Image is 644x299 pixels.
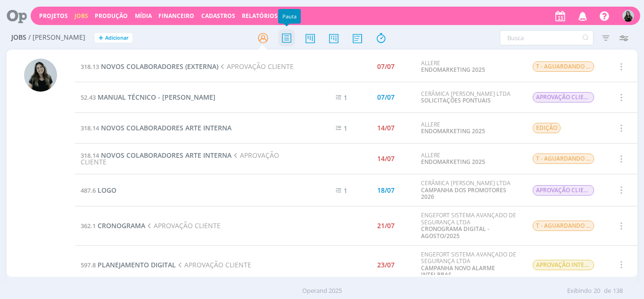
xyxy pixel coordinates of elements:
div: ENGEFORT SISTEMA AVANÇADO DE SEGURANÇA LTDA [421,212,518,239]
span: / [PERSON_NAME] [28,34,85,42]
span: 52.43 [81,93,96,102]
span: EDIÇÃO [533,123,561,133]
button: Projetos [36,12,71,20]
a: Relatórios [242,12,278,20]
div: 18/07 [377,187,395,194]
div: CERÂMICA [PERSON_NAME] LTDA [421,180,518,200]
span: APROVAÇÃO CLIENTE [533,92,594,103]
a: CAMPANHA DOS PROMOTORES 2026 [421,186,506,201]
div: ALLERE [421,152,518,166]
span: NOVOS COLABORADORES ARTE INTERNA [101,123,231,132]
span: 318.14 [81,124,99,132]
a: ENDOMARKETING 2025 [421,158,485,166]
span: CRONOGRAMA [98,221,145,230]
span: 1 [344,124,347,133]
a: 52.43MANUAL TÉCNICO - [PERSON_NAME] [81,93,215,102]
div: CERÂMICA [PERSON_NAME] LTDA [421,91,518,104]
a: 318.14NOVOS COLABORADORES ARTE INTERNA [81,123,231,132]
button: Mídia [132,12,155,20]
a: 318.14NOVOS COLABORADORES ARTE INTERNA [81,151,231,160]
span: APROVAÇÃO CLIENTE [81,151,279,166]
a: Mídia [135,12,152,20]
span: T - AGUARDANDO INFO. [533,61,594,72]
img: V [24,59,57,92]
a: SOLICITAÇÕES PONTUAIS [421,96,491,104]
span: de [604,286,611,296]
div: ALLERE [421,121,518,135]
div: ALLERE [421,60,518,74]
span: 318.14 [81,151,99,160]
span: Cadastros [201,12,235,20]
span: NOVOS COLABORADORES (EXTERNA) [101,62,218,71]
div: 07/07 [377,94,395,101]
a: Produção [95,12,128,20]
span: T - AGUARDANDO INFO. [533,221,594,231]
span: MANUAL TÉCNICO - [PERSON_NAME] [98,93,215,102]
a: Projetos [39,12,68,20]
button: Financeiro [156,12,197,20]
span: + [99,33,103,43]
a: ENDOMARKETING 2025 [421,66,485,74]
button: V [622,8,635,24]
button: Jobs [72,12,91,20]
a: Jobs [74,12,88,20]
span: 138 [613,286,623,296]
span: 20 [594,286,600,296]
span: PLANEJAMENTO DIGITAL [98,260,176,269]
button: Produção [92,12,131,20]
span: 1 [344,186,347,195]
button: Cadastros [198,12,238,20]
span: APROVAÇÃO CLIENTE [533,185,594,196]
button: Relatórios [239,12,281,20]
span: 318.13 [81,62,99,71]
div: ENGEFORT SISTEMA AVANÇADO DE SEGURANÇA LTDA [421,251,518,279]
span: LOGO [98,186,116,195]
div: 23/07 [377,262,395,268]
span: 362.1 [81,222,96,230]
span: Exibindo [567,286,592,296]
div: Pauta [278,9,301,24]
span: APROVAÇÃO CLIENTE [218,62,294,71]
a: 318.13NOVOS COLABORADORES (EXTERNA) [81,62,218,71]
a: 362.1CRONOGRAMA [81,221,145,230]
a: 487.6LOGO [81,186,116,195]
button: +Adicionar [95,33,132,43]
span: 1 [344,93,347,102]
span: 487.6 [81,186,96,195]
div: 14/07 [377,125,395,131]
a: CRONOGRAMA DIGITAL - AGOSTO/2025 [421,225,489,239]
span: T - AGUARDANDO INFO. [533,154,594,164]
div: 21/07 [377,222,395,229]
img: V [622,10,634,22]
span: Jobs [11,34,26,42]
span: 597.8 [81,261,96,269]
span: APROVAÇÃO CLIENTE [176,260,251,269]
a: CAMPANHA NOVO ALARME INTELBRAS [421,264,495,279]
div: 14/07 [377,155,395,162]
a: 597.8PLANEJAMENTO DIGITAL [81,260,176,269]
a: Financeiro [158,12,194,20]
input: Busca [500,30,594,45]
span: Adicionar [105,35,129,41]
span: NOVOS COLABORADORES ARTE INTERNA [101,151,231,160]
span: APROVAÇÃO INTERNA [533,260,594,270]
a: ENDOMARKETING 2025 [421,127,485,135]
span: APROVAÇÃO CLIENTE [145,221,221,230]
div: 07/07 [377,63,395,70]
